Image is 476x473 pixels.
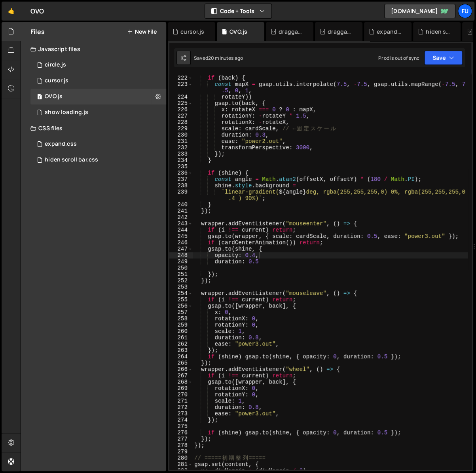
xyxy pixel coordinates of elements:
[169,398,193,404] div: 271
[169,296,193,303] div: 255
[279,28,304,36] div: draggable, scrollable.js
[169,94,193,100] div: 224
[45,93,63,100] div: OVO.js
[2,2,21,21] a: 🤙
[328,28,353,36] div: draggable using Observer.css
[169,246,193,252] div: 247
[169,239,193,246] div: 246
[30,27,45,36] h2: Files
[169,436,193,442] div: 277
[169,119,193,125] div: 228
[169,303,193,309] div: 256
[169,100,193,106] div: 225
[458,4,472,18] a: Fu
[169,201,193,208] div: 240
[21,41,166,57] div: Javascript files
[169,170,193,176] div: 236
[21,120,166,136] div: CSS files
[169,163,193,170] div: 235
[169,429,193,436] div: 276
[377,28,402,36] div: expand.css
[45,77,68,84] div: cursor.js
[30,73,169,89] div: 17267/48012.js
[169,410,193,417] div: 273
[169,113,193,119] div: 227
[30,57,169,73] div: circle.js
[169,214,193,220] div: 242
[169,455,193,461] div: 280
[169,138,193,144] div: 231
[169,341,193,347] div: 262
[45,156,98,163] div: hiden scroll bar.css
[378,55,419,61] div: Prod is out of sync
[169,182,193,189] div: 238
[169,328,193,334] div: 260
[169,442,193,448] div: 278
[169,75,193,81] div: 222
[169,132,193,138] div: 230
[169,417,193,423] div: 274
[169,360,193,366] div: 265
[180,28,204,36] div: cursor.js
[169,315,193,322] div: 258
[169,391,193,398] div: 270
[169,157,193,163] div: 234
[169,233,193,239] div: 245
[30,152,169,168] div: 17267/47816.css
[208,55,243,61] div: 20 minutes ago
[169,106,193,113] div: 226
[30,89,169,104] div: OVO.js
[384,4,455,18] a: [DOMAIN_NAME]
[169,423,193,429] div: 275
[169,448,193,455] div: 279
[45,141,77,148] div: expand.css
[169,265,193,271] div: 250
[45,109,88,116] div: show loading.js
[169,271,193,277] div: 251
[169,366,193,372] div: 266
[169,385,193,391] div: 269
[30,6,44,16] div: OVO
[127,28,157,35] button: New File
[169,322,193,328] div: 259
[169,379,193,385] div: 268
[169,347,193,353] div: 263
[169,144,193,151] div: 232
[30,136,169,152] div: expand.css
[169,189,193,201] div: 239
[169,125,193,132] div: 229
[169,227,193,233] div: 244
[426,28,451,36] div: hiden scroll bar.css
[229,28,247,36] div: OVO.js
[169,258,193,265] div: 249
[169,220,193,227] div: 243
[169,309,193,315] div: 257
[169,252,193,258] div: 248
[169,290,193,296] div: 254
[45,61,66,68] div: circle.js
[30,104,169,120] div: 17267/48011.js
[169,176,193,182] div: 237
[169,151,193,157] div: 233
[169,461,193,467] div: 281
[169,372,193,379] div: 267
[169,277,193,284] div: 252
[205,4,271,18] button: Code + Tools
[169,404,193,410] div: 272
[169,81,193,94] div: 223
[194,55,243,61] div: Saved
[169,208,193,214] div: 241
[169,284,193,290] div: 253
[424,51,463,65] button: Save
[169,353,193,360] div: 264
[37,94,42,101] span: 1
[169,334,193,341] div: 261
